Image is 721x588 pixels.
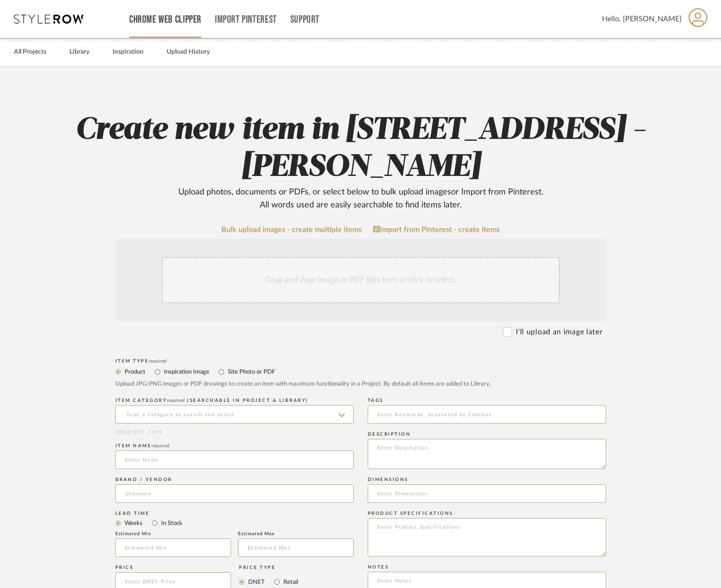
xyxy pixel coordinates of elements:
div: Upload photos, documents or PDFs, or select below to bulk upload images or Import from Pinterest ... [171,186,551,212]
div: Product Specifications [368,511,606,516]
label: Inspiration Image [163,367,209,377]
a: Import from Pinterest - create items [373,225,500,234]
div: Estimated Max [238,531,354,537]
span: required [151,444,169,448]
span: (Searchable in Project & Library) [187,398,308,403]
div: Description [368,432,606,437]
div: ITEM CATEGORY [115,398,354,403]
span: required [149,359,167,363]
input: Unknown [115,484,354,503]
div: Price [115,565,232,570]
a: Import Pinterest [215,16,277,24]
label: Retail [282,577,298,587]
h2: Create new item in [STREET_ADDRESS] - [PERSON_NAME] [66,112,656,212]
label: Weeks [124,518,143,528]
input: Estimated Max [238,538,354,557]
mat-radio-group: Select item type [115,366,606,377]
a: Library [69,46,89,58]
label: I'll upload an image later [516,326,602,338]
label: Product [124,367,145,377]
a: Upload History [167,46,210,58]
div: Notes [368,564,606,570]
a: Support [290,16,320,24]
label: DNET [247,577,265,587]
input: Enter Dimensions [368,484,606,503]
a: All Projects [14,46,46,58]
div: PRODUCT TYPE [115,429,354,436]
div: Estimated Min [115,531,231,537]
input: Enter Keywords, Separated by Commas [368,405,606,424]
a: Chrome Web Clipper [129,16,201,24]
input: Type a category to search and select [115,405,354,424]
a: Inspiration [113,46,144,58]
div: Item name [115,443,354,449]
div: Brand / Vendor [115,477,354,482]
mat-radio-group: Select item type [115,517,354,529]
label: In Stock [160,518,182,528]
div: Price Type [239,565,298,570]
div: Upload JPG/PNG images or PDF drawings to create an item with maximum functionality in a Project. ... [115,380,606,389]
input: Estimated Min [115,538,231,557]
div: Lead Time [115,511,354,516]
span: Hello, [PERSON_NAME] [602,13,682,25]
label: Site Photo or PDF [227,367,275,377]
span: required [167,398,185,403]
div: Dimensions [368,477,606,482]
a: Bulk upload images - create multiple items [221,226,362,234]
input: Enter Name [115,450,354,469]
div: Item Type [115,358,606,364]
div: Tags [368,398,606,403]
